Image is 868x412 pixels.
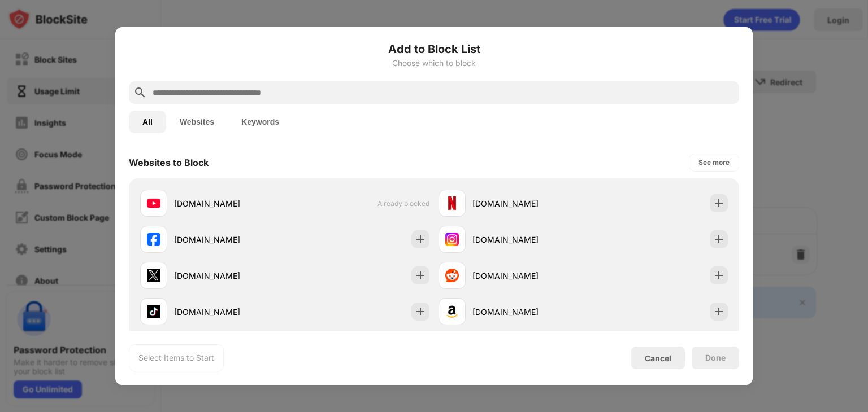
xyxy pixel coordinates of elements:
div: [DOMAIN_NAME] [472,306,583,318]
div: [DOMAIN_NAME] [174,198,285,209]
img: favicons [147,269,160,282]
button: All [129,111,166,133]
img: favicons [147,233,160,246]
img: favicons [445,196,459,210]
img: favicons [445,269,459,282]
div: See more [698,157,730,168]
img: favicons [147,196,160,210]
div: Websites to Block [129,157,209,168]
button: Keywords [228,111,293,133]
div: [DOMAIN_NAME] [472,270,583,282]
div: [DOMAIN_NAME] [472,234,583,246]
div: Done [705,353,726,362]
button: Websites [166,111,228,133]
span: Already blocked [377,199,429,208]
div: [DOMAIN_NAME] [174,306,285,318]
img: favicons [147,305,160,318]
div: [DOMAIN_NAME] [472,198,583,209]
div: Select Items to Start [138,352,214,363]
div: Choose which to block [129,59,739,68]
img: favicons [445,305,459,318]
div: Cancel [645,353,671,363]
div: [DOMAIN_NAME] [174,234,285,246]
img: favicons [445,233,459,246]
h6: Add to Block List [129,41,739,58]
img: search.svg [133,86,147,99]
div: [DOMAIN_NAME] [174,270,285,282]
